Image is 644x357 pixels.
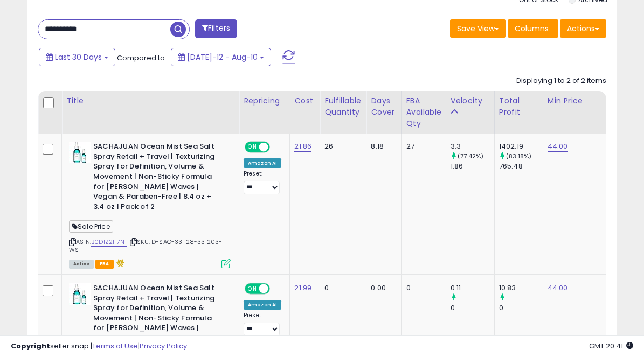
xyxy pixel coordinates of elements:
div: 0 [324,283,358,293]
div: 26 [324,142,358,151]
span: Last 30 Days [55,52,102,62]
div: seller snap | | [11,341,187,352]
a: 44.00 [548,283,568,293]
span: Columns [515,23,549,34]
button: Last 30 Days [39,48,115,66]
b: SACHAJUAN Ocean Mist Sea Salt Spray Retail + Travel | Texturizing Spray for Definition, Volume & ... [93,142,224,214]
div: Amazon AI [244,158,281,168]
div: Min Price [548,95,603,107]
span: Sale Price [69,220,113,233]
div: 3.3 [451,142,494,151]
div: 0.11 [451,283,494,293]
div: Velocity [451,95,490,107]
div: FBA Available Qty [406,95,441,129]
button: Save View [450,19,506,38]
i: hazardous material [114,259,125,267]
div: 0 [451,303,494,313]
div: 0 [499,303,543,313]
a: B0D1Z2H7N1 [91,237,127,247]
div: 27 [406,142,438,151]
div: 0.00 [371,283,393,293]
button: Filters [195,19,237,38]
div: Days Cover [371,95,397,118]
img: 31JmbkN-8lL._SL40_.jpg [69,283,91,305]
div: Preset: [244,312,281,336]
img: 31JmbkN-8lL._SL40_.jpg [69,142,91,163]
b: SACHAJUAN Ocean Mist Sea Salt Spray Retail + Travel | Texturizing Spray for Definition, Volume & ... [93,283,224,356]
a: Terms of Use [92,341,138,351]
div: 0 [406,283,438,293]
span: OFF [268,143,286,152]
div: Title [66,95,234,107]
div: Total Profit [499,95,538,118]
span: All listings currently available for purchase on Amazon [69,260,94,269]
div: Displaying 1 to 2 of 2 items [516,76,606,86]
div: Repricing [244,95,285,107]
a: 44.00 [548,141,568,152]
div: Amazon AI [244,300,281,310]
div: Cost [294,95,315,107]
span: FBA [95,260,114,269]
a: 21.86 [294,141,311,152]
div: Fulfillable Quantity [324,95,362,118]
div: Preset: [244,170,281,194]
strong: Copyright [11,341,50,351]
a: Privacy Policy [140,341,187,351]
div: 765.48 [499,162,543,171]
small: (83.18%) [506,152,531,160]
span: Compared to: [117,53,167,63]
button: Actions [560,19,606,38]
div: 1402.19 [499,142,543,151]
a: 21.99 [294,283,311,293]
button: [DATE]-12 - Aug-10 [171,48,271,66]
span: ON [246,284,259,293]
span: [DATE]-12 - Aug-10 [187,52,258,62]
div: 1.86 [451,162,494,171]
span: ON [246,143,259,152]
button: Columns [508,19,558,38]
div: 10.83 [499,283,543,293]
span: | SKU: D-SAC-331128-331203-WS [69,237,223,254]
small: (77.42%) [458,152,483,160]
div: ASIN: [69,142,231,267]
span: OFF [268,284,286,293]
span: 2025-09-10 20:41 GMT [589,341,633,351]
div: 8.18 [371,142,393,151]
